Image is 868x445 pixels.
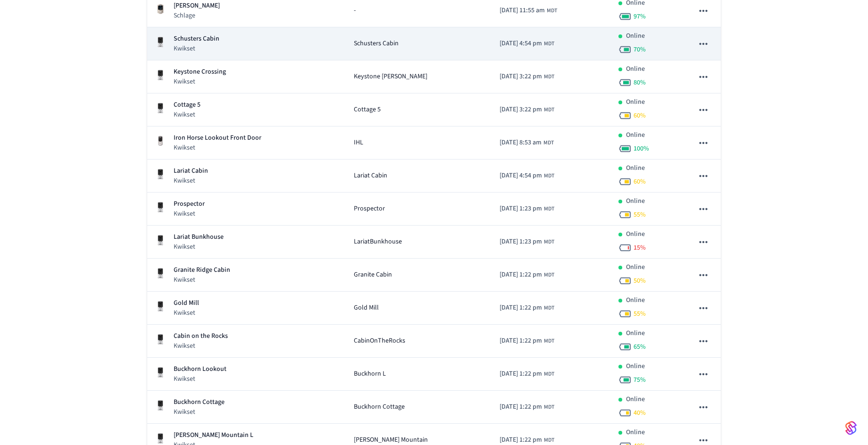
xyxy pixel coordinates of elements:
p: Kwikset [174,77,226,86]
img: Schlage Sense Smart Deadbolt with Camelot Trim, Front [155,3,166,15]
span: Buckhorn L [354,369,386,379]
span: 55 % [634,210,646,219]
img: Kwikset Halo Touchscreen Wifi Enabled Smart Lock, Polished Chrome, Front [155,102,166,114]
span: 65 % [634,342,646,352]
span: - [354,6,356,16]
span: [DATE] 1:22 pm [500,270,542,280]
p: Gold Mill [174,298,199,308]
div: America/Denver [500,171,554,181]
p: Kwikset [174,308,199,318]
span: MDT [544,304,554,312]
span: [DATE] 1:22 pm [500,369,542,379]
span: MDT [544,40,554,48]
span: [DATE] 11:55 am [500,6,545,16]
p: Kwikset [174,110,200,119]
span: [DATE] 8:53 am [500,138,542,148]
span: Lariat Cabin [354,171,387,181]
span: Granite Cabin [354,270,392,280]
p: Online [626,428,645,437]
span: MDT [544,205,554,213]
p: Kwikset [174,209,205,218]
span: 60 % [634,177,646,186]
img: Kwikset Halo Touchscreen Wifi Enabled Smart Lock, Polished Chrome, Front [155,433,166,444]
span: [DATE] 3:22 pm [500,72,542,82]
img: Kwikset Halo Touchscreen Wifi Enabled Smart Lock, Polished Chrome, Front [155,367,166,378]
span: [DATE] 1:23 pm [500,237,542,247]
span: [DATE] 4:54 pm [500,39,542,49]
p: Kwikset [174,143,261,152]
span: CabinOnTheRocks [354,336,405,346]
span: MDT [544,271,554,279]
span: [DATE] 3:22 pm [500,105,542,115]
span: MDT [544,238,554,246]
p: Keystone Crossing [174,67,226,77]
p: Online [626,196,645,206]
p: Schlage [174,11,220,20]
span: 80 % [634,78,646,87]
div: America/Denver [500,303,554,313]
p: Lariat Cabin [174,166,208,176]
p: Buckhorn Lookout [174,364,226,374]
div: America/Denver [500,39,554,49]
p: Online [626,328,645,338]
span: IHL [354,138,363,148]
div: America/Denver [500,336,554,346]
p: Kwikset [174,176,208,185]
span: Prospector [354,204,385,214]
p: Online [626,97,645,107]
span: MDT [544,73,554,81]
span: 50 % [634,276,646,285]
span: MDT [543,139,554,147]
p: Online [626,31,645,41]
img: Kwikset Halo Touchscreen Wifi Enabled Smart Lock, Polished Chrome, Front [155,400,166,411]
img: Kwikset Halo Touchscreen Wifi Enabled Smart Lock, Polished Chrome, Front [155,301,166,312]
div: America/Denver [500,204,554,214]
div: America/Denver [500,435,554,445]
span: [DATE] 1:23 pm [500,204,542,214]
span: LariatBunkhouse [354,237,402,247]
p: Online [626,361,645,371]
span: [DATE] 4:54 pm [500,171,542,181]
div: America/Denver [500,369,554,379]
img: Kwikset Halo Touchscreen Wifi Enabled Smart Lock, Polished Chrome, Front [155,235,166,246]
span: 70 % [634,45,646,54]
p: Online [626,262,645,272]
img: Kwikset Halo Touchscreen Wifi Enabled Smart Lock, Polished Chrome, Front [155,334,166,345]
p: Online [626,163,645,173]
img: Yale Assure Touchscreen Wifi Smart Lock, Satin Nickel, Front [155,135,166,147]
div: America/Denver [500,72,554,82]
span: Keystone [PERSON_NAME] [354,72,427,82]
p: Prospector [174,199,205,209]
span: MDT [544,106,554,114]
span: MDT [544,370,554,378]
span: [DATE] 1:22 pm [500,336,542,346]
img: Kwikset Halo Touchscreen Wifi Enabled Smart Lock, Polished Chrome, Front [155,202,166,213]
img: Kwikset Halo Touchscreen Wifi Enabled Smart Lock, Polished Chrome, Front [155,268,166,279]
span: [DATE] 1:22 pm [500,303,542,313]
span: [PERSON_NAME] Mountain [354,435,428,445]
p: Buckhorn Cottage [174,397,225,407]
p: [PERSON_NAME] [174,1,220,11]
p: Kwikset [174,275,230,285]
span: MDT [544,337,554,345]
span: 60 % [634,111,646,120]
span: Cottage 5 [354,105,381,115]
p: Cottage 5 [174,100,200,110]
div: America/Denver [500,105,554,115]
span: 97 % [634,12,646,21]
span: 100 % [634,144,649,153]
p: Cabin on the Rocks [174,331,228,341]
p: Online [626,295,645,305]
img: Kwikset Halo Touchscreen Wifi Enabled Smart Lock, Polished Chrome, Front [155,168,166,180]
div: America/Denver [500,402,554,412]
div: America/Denver [500,237,554,247]
p: Online [626,64,645,74]
span: MDT [544,436,554,445]
span: Buckhorn Cottage [354,402,405,412]
img: Kwikset Halo Touchscreen Wifi Enabled Smart Lock, Polished Chrome, Front [155,36,166,48]
p: Kwikset [174,341,228,351]
p: Online [626,130,645,140]
span: MDT [547,7,557,15]
div: America/Denver [500,6,557,16]
div: America/Denver [500,138,554,148]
